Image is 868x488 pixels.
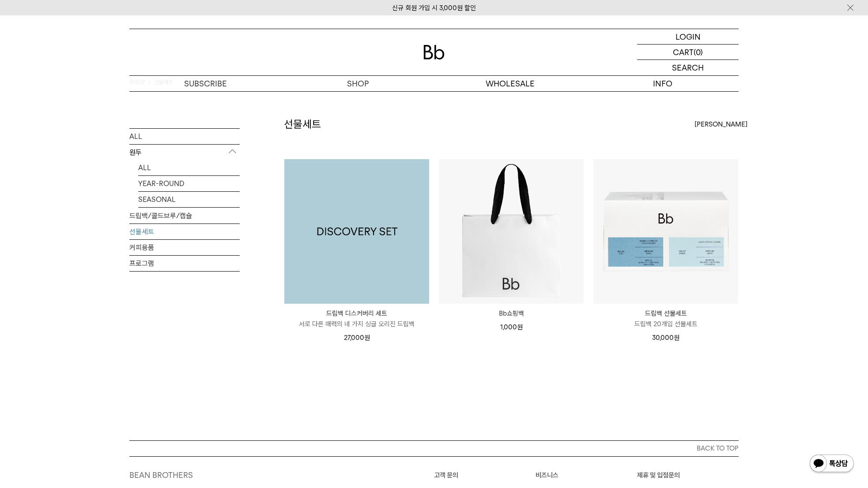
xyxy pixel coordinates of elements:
p: LOGIN [676,29,701,44]
span: 1,000 [500,323,523,331]
a: 선물세트 [129,224,240,239]
p: INFO [586,76,739,91]
p: 드립백 선물세트 [593,308,738,319]
img: Bb쇼핑백 [439,159,584,304]
a: 프로그램 [129,255,240,271]
p: WHOLESALE [434,76,586,91]
img: 로고 [423,45,445,60]
span: [PERSON_NAME] [694,119,747,130]
a: 드립백/콜드브루/캡슐 [129,208,240,223]
a: 드립백 디스커버리 세트 [284,159,429,304]
a: SUBSCRIBE [129,76,282,91]
a: 드립백 디스커버리 세트 서로 다른 매력의 네 가지 싱글 오리진 드립백 [284,308,429,329]
p: 드립백 20개입 선물세트 [593,319,738,329]
p: 드립백 디스커버리 세트 [284,308,429,319]
p: 원두 [129,144,240,160]
a: ALL [129,128,240,144]
span: 30,000 [652,334,679,342]
a: 드립백 선물세트 드립백 20개입 선물세트 [593,308,738,329]
a: BEAN BROTHERS [129,470,193,480]
p: CART [673,45,694,60]
img: 1000001174_add2_035.jpg [284,159,429,304]
a: ALL [138,160,240,175]
a: SHOP [282,76,434,91]
span: 원 [364,334,370,342]
span: 27,000 [344,334,370,342]
a: 신규 회원 가입 시 3,000원 할인 [392,4,476,12]
button: BACK TO TOP [129,440,739,456]
a: YEAR-ROUND [138,175,240,191]
h2: 선물세트 [284,117,321,132]
p: SEARCH [672,60,704,75]
a: 커피용품 [129,239,240,255]
a: CART (0) [637,45,739,60]
a: LOGIN [637,29,739,45]
a: SEASONAL [138,191,240,207]
p: (0) [694,45,703,60]
p: 서로 다른 매력의 네 가지 싱글 오리진 드립백 [284,319,429,329]
img: 카카오톡 채널 1:1 채팅 버튼 [809,454,855,475]
p: 고객 문의 [434,470,536,481]
img: 드립백 선물세트 [593,159,738,304]
p: 제휴 및 입점문의 [637,470,739,481]
a: Bb쇼핑백 [439,308,584,319]
span: 원 [674,334,679,342]
span: 원 [517,323,523,331]
p: 비즈니스 [536,470,637,481]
